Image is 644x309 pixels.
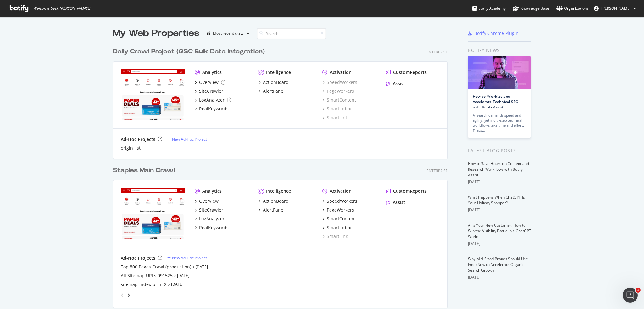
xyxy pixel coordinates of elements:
[474,30,519,36] div: Botify Chrome Plugin
[195,198,219,204] a: Overview
[199,198,219,204] div: Overview
[266,188,291,194] div: Intelligence
[195,106,229,112] a: RealKeywords
[213,31,244,35] div: Most recent crawl
[199,97,225,103] div: LogAnalyzer
[177,273,189,278] a: [DATE]
[199,79,219,86] div: Overview
[623,288,638,303] iframe: Intercom live chat
[266,69,291,75] div: Intelligence
[473,113,526,133] div: AI search demands speed and agility, yet multi-step technical workflows take time and effort. Tha...
[330,188,352,194] div: Activation
[468,179,531,185] div: [DATE]
[263,198,289,204] div: ActionBoard
[204,28,252,38] button: Most recent crawl
[327,198,357,204] div: SpeedWorkers
[199,224,229,231] div: RealKeywords
[195,88,223,94] a: SiteCrawler
[327,207,354,213] div: PageWorkers
[330,69,352,75] div: Activation
[121,145,141,151] a: origin list
[322,224,351,231] a: SmartIndex
[327,216,356,222] div: SmartContent
[199,106,229,112] div: RealKeywords
[172,136,207,142] div: New Ad-Hoc Project
[258,207,285,213] a: AlertPanel
[113,27,199,40] div: My Web Properties
[121,69,185,120] img: staples.com
[126,292,131,298] div: angle-right
[556,5,589,12] div: Organizations
[263,207,285,213] div: AlertPanel
[468,241,531,246] div: [DATE]
[199,88,223,94] div: SiteCrawler
[468,47,531,54] div: Botify news
[196,264,208,269] a: [DATE]
[199,216,225,222] div: LogAnalyzer
[258,79,289,86] a: ActionBoard
[468,256,528,273] a: Why Mid-Sized Brands Should Use IndexNow to Accelerate Organic Search Growth
[258,88,285,94] a: AlertPanel
[472,5,506,12] div: Botify Academy
[468,195,525,206] a: What Happens When ChatGPT Is Your Holiday Shopper?
[263,88,285,94] div: AlertPanel
[473,94,518,110] a: How to Prioritize and Accelerate Technical SEO with Botify Assist
[121,255,155,261] div: Ad-Hoc Projects
[258,198,289,204] a: ActionBoard
[327,224,351,231] div: SmartIndex
[393,199,405,206] div: Assist
[468,56,531,89] img: How to Prioritize and Accelerate Technical SEO with Botify Assist
[468,274,531,280] div: [DATE]
[426,168,448,174] div: Enterprise
[393,80,405,87] div: Assist
[468,30,519,36] a: Botify Chrome Plugin
[121,264,191,270] a: Top 800 Pages Crawl (production)
[386,69,427,75] a: CustomReports
[322,97,356,103] a: SmartContent
[199,207,223,213] div: SiteCrawler
[33,6,90,11] span: Welcome back, [PERSON_NAME] !
[322,114,348,121] a: SmartLink
[113,47,265,56] div: Daily Crawl Project (GSC Bulk Data Integration)
[113,47,267,56] a: Daily Crawl Project (GSC Bulk Data Integration)
[172,255,207,261] div: New Ad-Hoc Project
[426,49,448,55] div: Enterprise
[468,147,531,154] div: Latest Blog Posts
[393,188,427,194] div: CustomReports
[468,223,531,239] a: AI Is Your New Customer: How to Win the Visibility Battle in a ChatGPT World
[113,166,175,175] div: Staples Main Crawl
[322,88,354,94] a: PageWorkers
[386,80,405,87] a: Assist
[121,273,173,279] a: All SItemap URLs 091525
[386,188,427,194] a: CustomReports
[636,288,641,293] span: 1
[167,255,207,261] a: New Ad-Hoc Project
[202,69,222,75] div: Analytics
[386,199,405,206] a: Assist
[202,188,222,194] div: Analytics
[195,224,229,231] a: RealKeywords
[513,5,549,12] div: Knowledge Base
[601,6,631,11] span: Jeffrey Iwanicki
[263,79,289,86] div: ActionBoard
[468,207,531,213] div: [DATE]
[589,3,641,14] button: [PERSON_NAME]
[195,97,231,103] a: LogAnalyzer
[322,79,357,86] a: SpeedWorkers
[322,216,356,222] a: SmartContent
[121,188,185,239] img: staples.com
[322,233,348,240] a: SmartLink
[118,290,126,300] div: angle-left
[322,198,357,204] a: SpeedWorkers
[322,106,351,112] a: SmartIndex
[121,281,167,288] a: sitemap-index-print 2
